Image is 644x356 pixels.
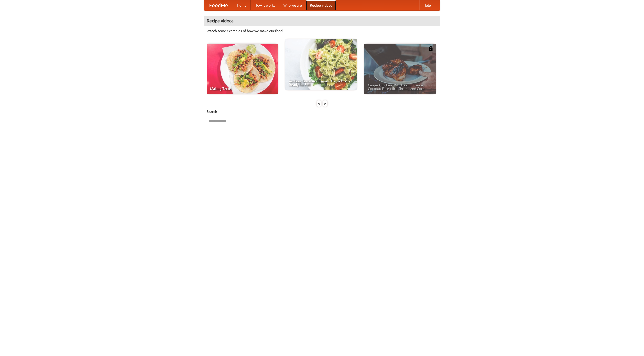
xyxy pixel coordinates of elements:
a: Help [419,0,435,10]
div: « [317,100,321,107]
a: Who we are [279,0,306,10]
a: FoodMe [204,0,233,10]
img: 483408.png [428,46,433,51]
a: Recipe videos [306,0,336,10]
a: An Easy, Summery Tomato Pasta That's Ready for Fall [285,39,357,90]
a: Making Tacos [207,44,278,94]
span: Making Tacos [210,87,274,90]
a: Home [233,0,251,10]
h5: Search [207,109,437,114]
div: » [323,100,327,107]
span: An Easy, Summery Tomato Pasta That's Ready for Fall [289,79,353,86]
p: Watch some examples of how we make our food! [207,28,437,33]
h4: Recipe videos [204,16,440,26]
a: How it works [251,0,279,10]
